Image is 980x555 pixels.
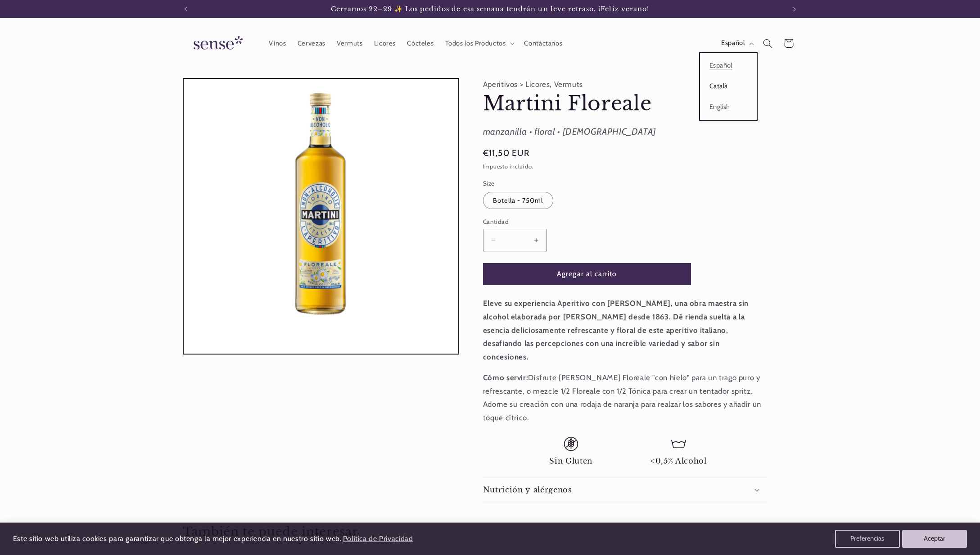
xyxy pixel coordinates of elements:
[519,33,568,53] a: Contáctanos
[483,147,530,159] span: €11,50 EUR
[758,33,778,54] summary: Búsqueda
[700,55,757,76] a: Español
[483,192,553,209] label: Botella - 750ml
[331,33,368,53] a: Vermuts
[483,263,691,285] button: Agregar al carrito
[524,39,562,48] span: Contáctanos
[483,371,767,424] p: Disfrute [PERSON_NAME] Floreale "con hielo" para un trago puro y refrescante, o mezcle 1/2 Florea...
[439,33,519,53] summary: Todos los Productos
[650,456,707,466] span: <0,5% Alcohol
[331,5,649,13] span: Cerramos 22–29 ✨ Los pedidos de esa semana tendrán un leve retraso. ¡Feliz verano!
[402,33,439,53] a: Cócteles
[13,534,342,543] span: Este sitio web utiliza cookies para garantizar que obtenga la mejor experiencia en nuestro sitio ...
[269,39,286,48] span: Vinos
[902,530,967,548] button: Aceptar
[341,531,414,547] a: Política de Privacidad (opens in a new tab)
[715,34,757,52] button: Español
[483,162,767,172] div: Impuesto incluido.
[483,217,691,226] label: Cantidad
[700,76,757,97] a: Català
[483,299,749,361] strong: Eleve su experiencia Aperitivo con [PERSON_NAME], una obra maestra sin alcohol elaborada por [PER...
[368,33,402,53] a: Licores
[700,97,757,118] a: English
[483,91,767,117] h1: Martini Floreale
[337,39,362,48] span: Vermuts
[298,39,325,48] span: Cervezas
[179,27,254,60] a: Sense
[483,78,767,502] product-info: Aperitivos > Licores, Vermuts
[835,530,900,548] button: Preferencias
[183,78,459,355] media-gallery: Visor de la galería
[483,478,767,502] summary: Nutrición y alérgenos
[263,33,292,53] a: Vinos
[549,456,592,466] span: Sin Gluten
[483,179,496,188] legend: Size
[483,485,572,495] h2: Nutrición y alérgenos
[183,31,250,56] img: Sense
[483,124,767,140] div: manzanilla • floral • [DEMOGRAPHIC_DATA]
[292,33,331,53] a: Cervezas
[721,38,745,48] span: Español
[483,373,528,382] strong: Cómo servir:
[445,39,506,48] span: Todos los Productos
[407,39,434,48] span: Cócteles
[374,39,396,48] span: Licores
